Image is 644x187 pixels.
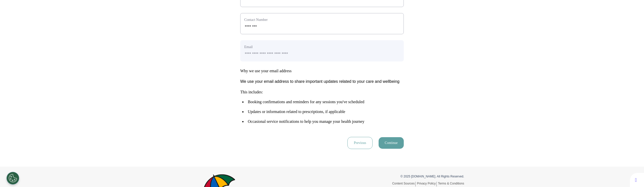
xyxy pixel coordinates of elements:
li: Occasional service notifications to help you manage your health journey [242,119,404,124]
h3: Why we use your email address [240,68,404,73]
a: Privacy Policy [417,182,437,186]
button: Continue [379,137,404,149]
h3: This includes: [240,90,404,124]
a: Content Sources [392,182,416,186]
a: Terms & Conditions [438,182,464,185]
button: Open Preferences [7,172,19,184]
li: Updates or information related to prescriptions, if applicable [242,109,404,114]
p: © 2025 [DOMAIN_NAME]. All Rights Reserved. [326,174,464,179]
p: We use your email address to share important updates related to your care and wellbeing [240,79,404,85]
label: Contact Number [244,17,400,22]
button: Previous [347,137,373,149]
label: Email [244,44,400,50]
li: Booking confirmations and reminders for any sessions you've scheduled [242,99,404,104]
